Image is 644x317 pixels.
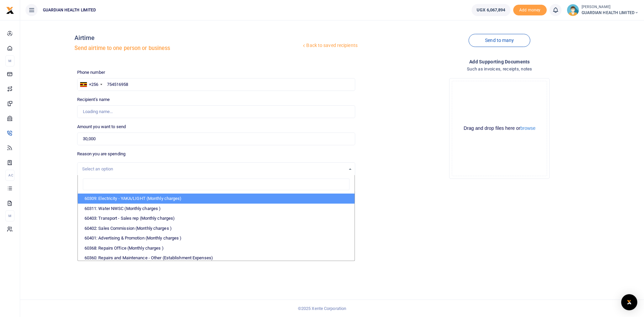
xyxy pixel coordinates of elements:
[78,233,355,243] li: 60401: Advertising & Promotion (Monthly charges )
[78,253,355,263] li: 60360: Repairs and Maintenance - Other (Establishment Expenses)
[78,213,355,223] li: 60403: Transport - Sales rep (Monthly charges)
[82,166,345,172] div: Select an option
[78,204,355,214] li: 60311: Water NWSC (Monthly charges )
[513,5,547,16] li: Toup your wallet
[520,126,535,130] button: browse
[452,125,547,131] div: Drag and drop files here or
[567,4,639,16] a: profile-user [PERSON_NAME] GUARDIAN HEALTH LIMITED
[77,181,127,188] label: Memo for this transaction
[77,123,126,130] label: Amount you want to send
[472,4,510,16] a: UGX 6,067,894
[469,4,513,16] li: Wallet ballance
[567,4,579,16] img: profile-user
[40,7,99,13] span: GUARDIAN HEALTH LIMITED
[5,210,14,221] li: M
[77,151,125,157] label: Reason you are spending
[449,78,550,179] div: File Uploader
[477,7,505,13] span: UGX 6,067,894
[469,34,530,47] a: Send to many
[77,69,105,76] label: Phone number
[77,105,355,118] input: Loading name...
[5,55,14,66] li: M
[301,40,358,52] a: Back to saved recipients
[78,194,355,204] li: 60309: Electricity - YAKA/LIGHT (Monthly charges)
[513,5,547,16] span: Add money
[77,78,355,91] input: Enter phone number
[361,65,639,73] h4: Such as invoices, receipts, notes
[77,78,104,91] div: Uganda: +256
[6,7,14,12] a: logo-small logo-large logo-large
[77,133,355,145] input: UGX
[74,34,302,42] h4: Airtime
[78,223,355,233] li: 60402: Sales Commission (Monthly charges )
[77,190,355,203] input: Enter extra information
[77,96,110,103] label: Recipient's name
[6,6,14,14] img: logo-small
[582,4,639,10] small: [PERSON_NAME]
[621,294,637,310] div: Open Intercom Messenger
[513,7,547,12] a: Add money
[5,170,14,181] li: Ac
[89,81,98,88] div: +256
[582,10,639,16] span: GUARDIAN HEALTH LIMITED
[74,45,302,52] h5: Send airtime to one person or business
[78,243,355,253] li: 60368: Repairs Office (Monthly charges )
[361,58,639,65] h4: Add supporting Documents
